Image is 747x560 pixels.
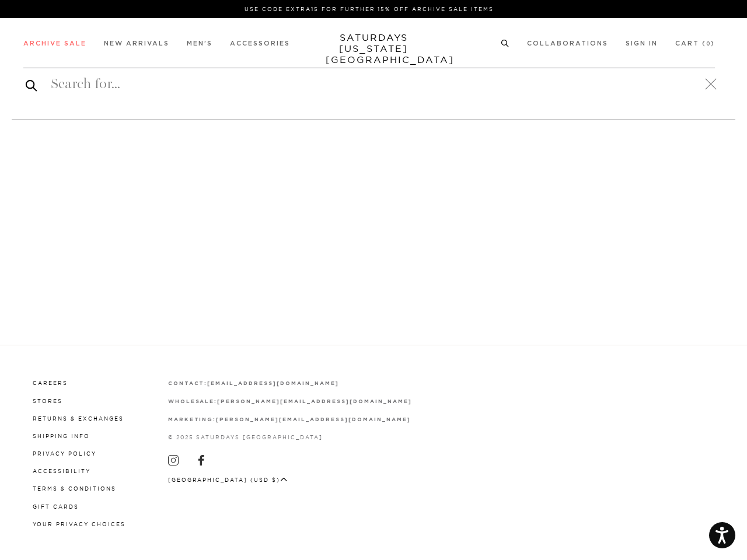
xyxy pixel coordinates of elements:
[104,40,169,47] a: New Arrivals
[168,381,208,386] strong: contact:
[33,468,90,474] a: Accessibility
[33,450,96,457] a: Privacy Policy
[217,399,411,404] strong: [PERSON_NAME][EMAIL_ADDRESS][DOMAIN_NAME]
[33,521,125,527] a: Your privacy choices
[28,5,710,13] p: Use Code EXTRA15 for Further 15% Off Archive Sale Items
[168,475,288,484] button: [GEOGRAPHIC_DATA] (USD $)
[207,381,338,386] strong: [EMAIL_ADDRESS][DOMAIN_NAME]
[217,398,411,404] a: [PERSON_NAME][EMAIL_ADDRESS][DOMAIN_NAME]
[207,380,338,386] a: [EMAIL_ADDRESS][DOMAIN_NAME]
[216,417,410,422] strong: [PERSON_NAME][EMAIL_ADDRESS][DOMAIN_NAME]
[706,41,711,47] small: 0
[527,40,608,47] a: Collaborations
[187,40,212,47] a: Men's
[33,503,79,510] a: Gift Cards
[216,416,410,422] a: [PERSON_NAME][EMAIL_ADDRESS][DOMAIN_NAME]
[168,417,217,422] strong: marketing:
[23,40,86,47] a: Archive Sale
[33,398,62,404] a: Stores
[168,433,412,442] p: © 2025 Saturdays [GEOGRAPHIC_DATA]
[168,399,218,404] strong: wholesale:
[626,40,658,47] a: Sign In
[23,75,715,93] input: Search for...
[33,380,68,386] a: Careers
[33,433,90,439] a: Shipping Info
[33,485,116,492] a: Terms & Conditions
[326,32,422,65] a: SATURDAYS[US_STATE][GEOGRAPHIC_DATA]
[33,415,124,422] a: Returns & Exchanges
[675,40,715,47] a: Cart (0)
[230,40,290,47] a: Accessories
